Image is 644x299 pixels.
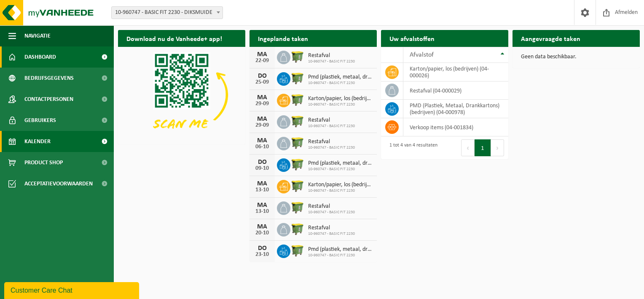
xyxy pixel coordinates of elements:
span: 10-960747 - BASIC FIT 2230 [308,145,355,150]
td: restafval (04-000029) [403,82,508,100]
img: WB-1100-HPE-GN-51 [290,71,305,85]
div: DO [254,245,271,252]
img: WB-1100-HPE-GN-51 [290,157,305,171]
span: Bedrijfsgegevens [24,68,74,89]
span: Restafval [308,225,355,231]
div: 29-09 [254,101,271,107]
td: PMD (Plastiek, Metaal, Drankkartons) (bedrijven) (04-000978) [403,100,508,118]
span: Kalender [24,131,51,152]
div: DO [254,159,271,166]
div: 25-09 [254,79,271,85]
span: Karton/papier, los (bedrijven) [308,95,373,102]
span: Navigatie [24,25,51,46]
div: 09-10 [254,166,271,171]
div: MA [254,51,271,58]
img: WB-1100-HPE-GN-51 [290,49,305,64]
td: verkoop items (04-001834) [403,118,508,136]
div: MA [254,116,271,122]
span: 10-960747 - BASIC FIT 2230 [308,231,355,236]
span: Restafval [308,139,355,145]
button: Next [491,139,504,156]
span: 10-960747 - BASIC FIT 2230 [308,188,373,193]
span: 10-960747 - BASIC FIT 2230 [308,102,373,107]
img: WB-1100-HPE-GN-51 [290,92,305,107]
span: 10-960747 - BASIC FIT 2230 [308,253,373,258]
span: Dashboard [24,46,56,68]
h2: Download nu de Vanheede+ app! [118,30,231,46]
img: WB-1100-HPE-GN-51 [290,179,305,193]
span: 10-960747 - BASIC FIT 2230 [308,167,373,172]
div: MA [254,180,271,187]
span: 10-960747 - BASIC FIT 2230 [308,124,355,129]
div: 13-10 [254,187,271,193]
img: WB-1100-HPE-GN-51 [290,136,305,150]
div: MA [254,223,271,230]
div: 06-10 [254,144,271,150]
td: karton/papier, los (bedrijven) (04-000026) [403,63,508,82]
img: WB-1100-HPE-GN-51 [290,200,305,215]
img: WB-1100-HPE-GN-51 [290,243,305,258]
h2: Uw afvalstoffen [381,30,443,46]
img: WB-1100-HPE-GN-51 [290,222,305,236]
span: Acceptatievoorwaarden [24,173,93,194]
span: Product Shop [24,152,63,173]
iframe: chat widget [4,280,141,299]
div: 23-10 [254,252,271,258]
div: MA [254,137,271,144]
span: 10-960747 - BASIC FIT 2230 - DIKSMUIDE [112,7,223,19]
span: 10-960747 - BASIC FIT 2230 [308,59,355,64]
div: DO [254,73,271,79]
span: Pmd (plastiek, metaal, drankkartons) (bedrijven) [308,160,373,167]
span: Restafval [308,52,355,59]
div: 29-09 [254,122,271,128]
div: MA [254,202,271,209]
span: Pmd (plastiek, metaal, drankkartons) (bedrijven) [308,246,373,253]
span: 10-960747 - BASIC FIT 2230 [308,81,373,86]
span: Afvalstof [410,52,434,58]
p: Geen data beschikbaar. [521,54,631,60]
div: MA [254,94,271,101]
span: 10-960747 - BASIC FIT 2230 [308,210,355,215]
div: 1 tot 4 van 4 resultaten [385,139,437,157]
span: 10-960747 - BASIC FIT 2230 - DIKSMUIDE [111,6,223,19]
button: 1 [475,139,491,156]
span: Gebruikers [24,110,56,131]
span: Restafval [308,203,355,210]
h2: Ingeplande taken [250,30,317,46]
div: 22-09 [254,58,271,64]
div: 13-10 [254,209,271,215]
span: Restafval [308,117,355,124]
h2: Aangevraagde taken [513,30,589,46]
div: 20-10 [254,230,271,236]
img: Download de VHEPlus App [118,47,245,143]
span: Contactpersonen [24,89,73,110]
img: WB-1100-HPE-GN-51 [290,114,305,128]
button: Previous [461,139,475,156]
span: Karton/papier, los (bedrijven) [308,182,373,188]
span: Pmd (plastiek, metaal, drankkartons) (bedrijven) [308,74,373,81]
